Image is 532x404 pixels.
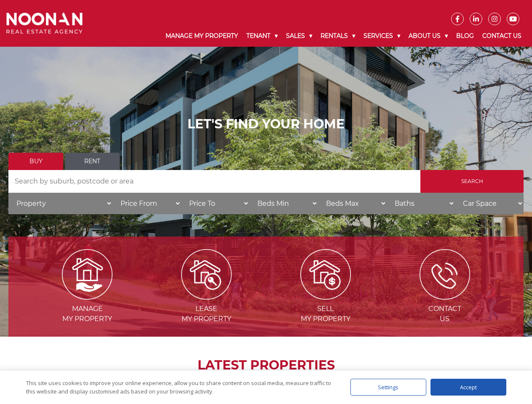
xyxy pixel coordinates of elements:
img: Noonan Real Estate Agency [6,13,83,34]
img: ICONS [420,249,470,300]
input: Search by suburb, postcode or area [8,170,420,193]
span: Manage my Property [29,304,146,324]
a: Rentals [316,25,359,47]
div: This site uses cookies to improve your online experience, allow you to share content on social me... [26,379,334,396]
a: Contact Us [478,25,526,47]
a: Sales [282,25,316,47]
a: Buy [8,153,63,170]
a: Rent [65,153,120,170]
a: Sellmy Property [267,270,385,323]
a: Services [359,25,404,47]
a: Blog [452,25,478,47]
a: Tenant [242,25,282,47]
img: Sell my property [300,249,351,300]
span: Sell my Property [267,304,385,324]
a: About Us [404,25,452,47]
img: Lease my property [181,249,232,300]
input: Search [420,170,524,193]
a: ContactUs [386,270,503,323]
a: Manage My Property [161,25,242,47]
span: Lease my Property [148,304,265,324]
div: Accept [430,379,506,396]
img: Manage my Property [62,249,112,300]
div: Settings [350,379,426,396]
span: Contact Us [386,304,503,324]
a: Leasemy Property [148,270,265,323]
a: Managemy Property [29,270,146,323]
h2: LATEST PROPERTIES [29,358,503,373]
h1: LET'S FIND YOUR HOME [8,117,524,132]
